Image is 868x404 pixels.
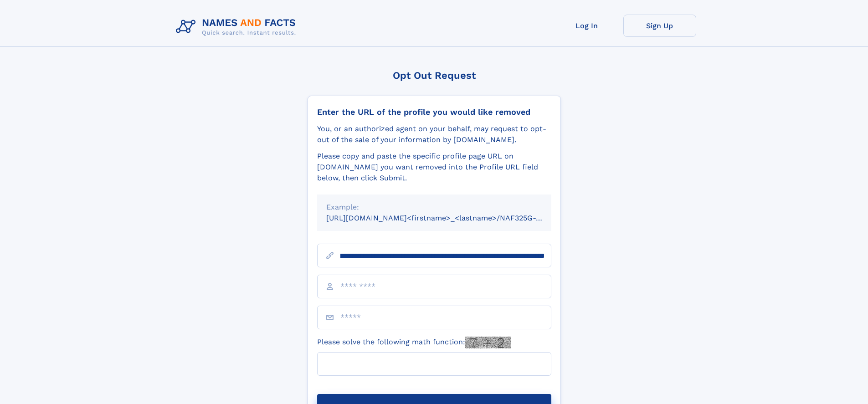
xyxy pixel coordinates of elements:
[326,202,542,213] div: Example:
[308,70,561,81] div: Opt Out Request
[317,337,511,348] label: Please solve the following math function:
[317,123,551,145] div: You, or an authorized agent on your behalf, may request to opt-out of the sale of your informatio...
[317,107,551,117] div: Enter the URL of the profile you would like removed
[550,15,623,37] a: Log In
[623,15,696,37] a: Sign Up
[317,151,551,184] div: Please copy and paste the specific profile page URL on [DOMAIN_NAME] you want removed into the Pr...
[326,214,569,222] small: [URL][DOMAIN_NAME]<firstname>_<lastname>/NAF325G-xxxxxxxx
[172,15,303,39] img: Logo Names and Facts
